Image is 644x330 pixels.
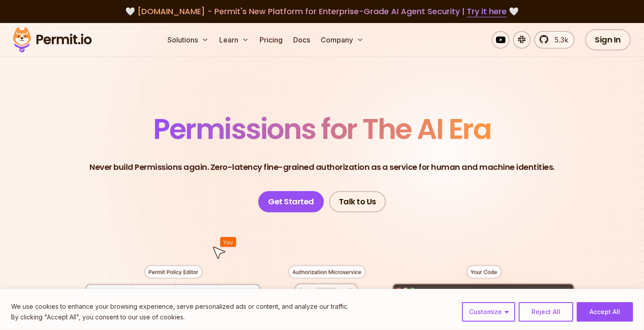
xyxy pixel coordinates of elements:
button: Solutions [164,31,212,49]
button: Company [317,31,367,49]
a: Get Started [258,191,324,212]
p: By clicking "Accept All", you consent to our use of cookies. [11,312,349,322]
div: 🤍 🤍 [21,5,623,18]
img: Permit logo [9,25,96,55]
a: Docs [290,31,314,49]
span: 5.3k [549,35,568,45]
a: 5.3k [534,31,574,49]
button: Customize [462,302,515,322]
span: [DOMAIN_NAME] - Permit's New Platform for Enterprise-Grade AI Agent Security | [137,6,507,17]
a: Try it here [467,6,507,17]
p: We use cookies to enhance your browsing experience, serve personalized ads or content, and analyz... [11,301,349,312]
button: Accept All [577,302,633,322]
a: Sign In [585,29,631,50]
a: Talk to Us [329,191,386,212]
p: Never build Permissions again. Zero-latency fine-grained authorization as a service for human and... [89,161,555,173]
a: Pricing [256,31,286,49]
button: Learn [216,31,252,49]
button: Reject All [519,302,573,322]
span: Permissions for The AI Era [153,109,491,149]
